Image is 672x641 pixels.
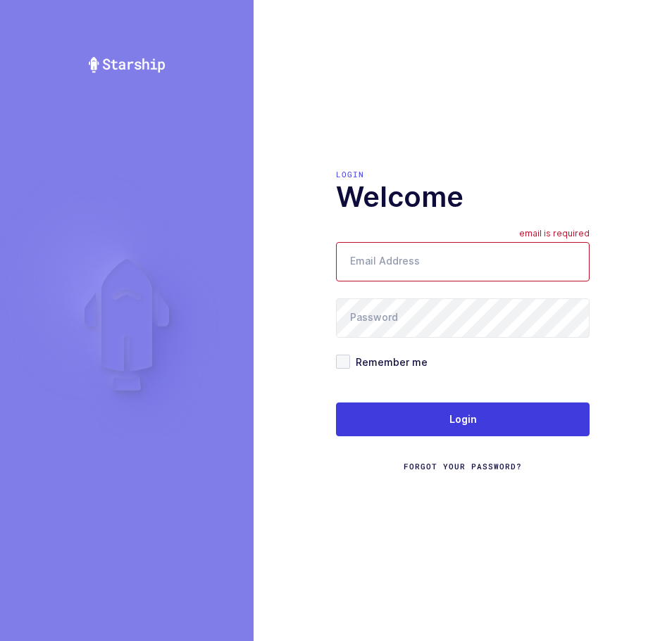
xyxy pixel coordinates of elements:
div: Login [336,169,590,180]
a: Forgot Your Password? [404,461,522,472]
div: email is required [519,228,590,242]
span: Login [449,412,477,426]
img: Starship [87,56,166,73]
input: Email Address [336,242,590,281]
button: Login [336,402,590,436]
input: Password [336,298,590,338]
span: Remember me [350,355,428,369]
h1: Welcome [336,180,590,214]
